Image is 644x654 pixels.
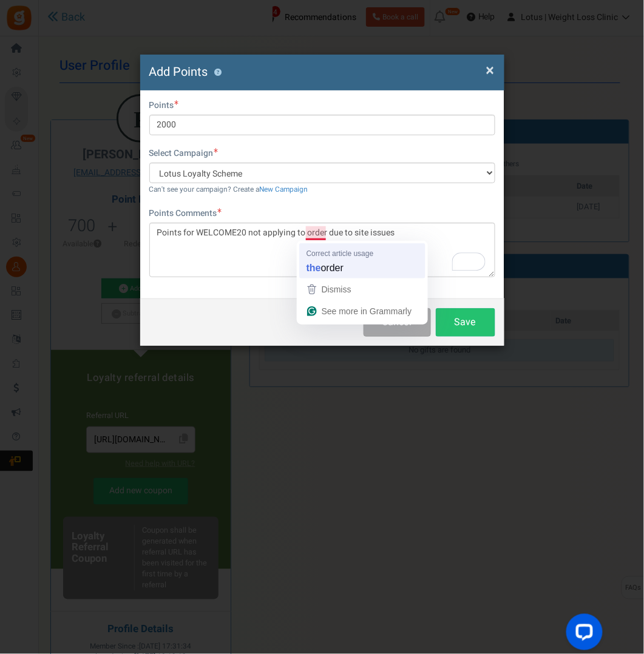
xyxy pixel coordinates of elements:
[149,99,179,112] label: Points
[149,184,308,195] small: Can't see your campaign? Create a
[436,308,495,337] button: Save
[149,207,222,220] label: Points Comments
[149,63,208,81] span: Add Points
[149,223,495,277] textarea: To enrich screen reader interactions, please activate Accessibility in Grammarly extension settings
[260,184,308,195] a: New Campaign
[486,59,495,82] span: ×
[149,147,219,160] label: Select Campaign
[214,69,222,76] button: ?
